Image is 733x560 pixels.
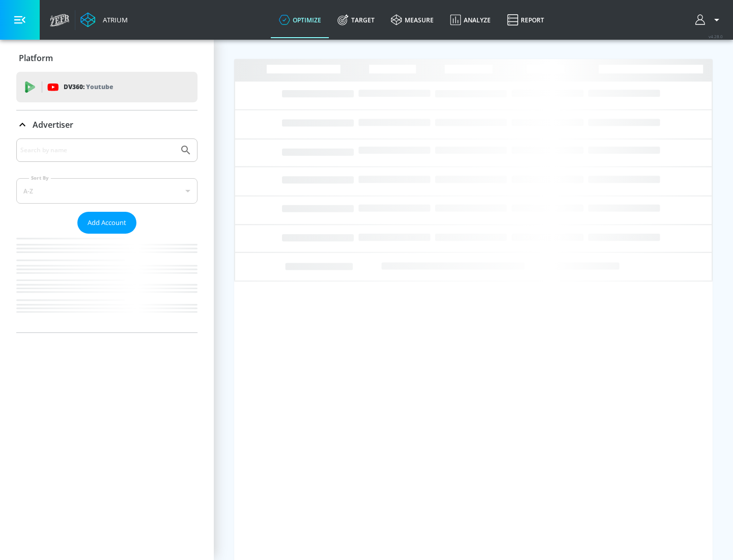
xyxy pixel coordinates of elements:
div: Platform [16,44,198,72]
a: Report [499,2,552,38]
a: Analyze [442,2,499,38]
div: DV360: Youtube [16,72,198,102]
div: Advertiser [16,110,198,139]
a: Target [329,2,383,38]
a: optimize [271,2,329,38]
label: Sort By [29,175,51,181]
p: Youtube [86,81,113,92]
a: Atrium [80,12,128,27]
a: measure [383,2,442,38]
input: Search by name [20,144,175,157]
p: Platform [19,52,53,64]
div: Atrium [99,15,128,24]
button: Add Account [77,212,136,234]
p: Advertiser [33,119,73,130]
span: v 4.28.0 [709,34,723,39]
nav: list of Advertiser [16,234,198,332]
p: DV360: [64,81,113,93]
div: Advertiser [16,138,198,332]
div: A-Z [16,178,198,204]
span: Add Account [88,217,126,229]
